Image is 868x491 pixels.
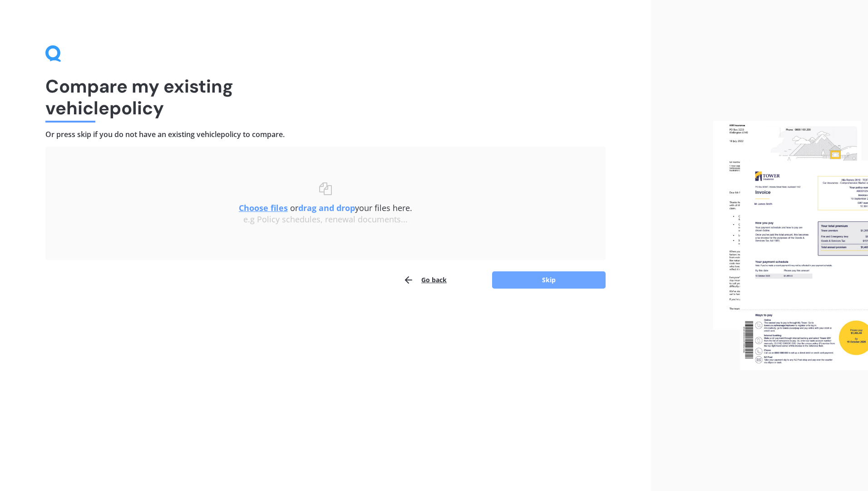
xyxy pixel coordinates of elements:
u: Choose files [239,202,288,213]
h1: Compare my existing vehicle policy [45,75,606,119]
div: e.g Policy schedules, renewal documents... [64,215,587,225]
span: or your files here. [239,202,412,213]
h4: Or press skip if you do not have an existing vehicle policy to compare. [45,130,606,139]
button: Skip [492,271,606,289]
button: Go back [403,271,447,289]
b: drag and drop [298,202,355,213]
img: files.webp [713,121,868,370]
